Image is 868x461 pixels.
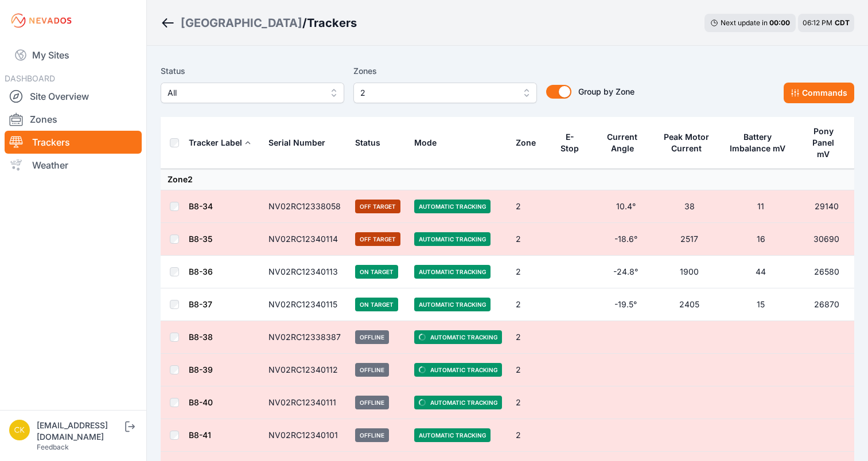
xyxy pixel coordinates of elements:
h3: Trackers [307,15,357,31]
td: 44 [723,256,799,288]
td: 38 [656,190,722,223]
td: 11 [723,190,799,223]
button: Serial Number [268,129,334,157]
button: Peak Motor Current [663,123,715,162]
td: 2 [509,288,552,321]
td: Zone 2 [161,169,854,190]
td: 2 [509,190,552,223]
label: Zones [353,64,537,78]
td: NV02RC12340111 [262,386,348,419]
td: 1900 [656,256,722,288]
td: 2 [509,386,552,419]
button: Status [355,129,390,157]
div: Current Angle [602,131,642,154]
button: Zone [516,129,545,157]
td: 2 [509,354,552,386]
td: 2 [509,321,552,354]
div: Battery Imbalance mV [730,131,785,154]
div: Mode [414,137,437,149]
a: B8-40 [189,397,213,407]
td: NV02RC12340113 [262,256,348,288]
div: Status [355,137,380,149]
td: 10.4° [595,190,656,223]
span: Automatic Tracking [414,232,491,246]
span: On Target [355,265,398,279]
td: NV02RC12340114 [262,223,348,256]
span: Offline [355,428,389,442]
span: Automatic Tracking [414,396,502,409]
span: Automatic Tracking [414,428,491,442]
div: Tracker Label [189,137,242,149]
a: My Sites [5,41,142,69]
td: NV02RC12340115 [262,288,348,321]
button: All [161,83,344,103]
span: Off Target [355,200,400,213]
td: 2 [509,256,552,288]
button: 2 [353,83,537,103]
td: 2517 [656,223,722,256]
td: 29140 [799,190,854,223]
span: Automatic Tracking [414,265,491,279]
td: 30690 [799,223,854,256]
button: Tracker Label [189,129,251,157]
nav: Breadcrumb [161,8,357,38]
span: Automatic Tracking [414,363,502,377]
button: Pony Panel mV [806,118,847,168]
td: 15 [723,288,799,321]
a: B8-39 [189,365,213,374]
span: / [302,15,307,31]
span: All [168,86,321,100]
span: Offline [355,330,389,344]
a: Feedback [37,443,69,451]
div: Peak Motor Current [663,131,709,154]
a: Site Overview [5,85,142,108]
span: Automatic Tracking [414,298,491,311]
a: B8-37 [189,299,212,309]
img: Nevados [9,11,73,30]
a: Zones [5,108,142,131]
td: -18.6° [595,223,656,256]
span: On Target [355,298,398,311]
div: Serial Number [268,137,325,149]
td: 26580 [799,256,854,288]
td: NV02RC12338387 [262,321,348,354]
td: NV02RC12340112 [262,354,348,386]
a: B8-35 [189,234,212,244]
label: Status [161,64,344,78]
button: Mode [414,129,446,157]
span: 06:12 PM [803,18,832,27]
span: Automatic Tracking [414,330,502,344]
button: Battery Imbalance mV [730,123,792,162]
a: B8-36 [189,267,213,276]
td: -24.8° [595,256,656,288]
td: 2 [509,419,552,452]
div: [GEOGRAPHIC_DATA] [181,15,302,31]
a: B8-41 [189,430,211,440]
span: DASHBOARD [5,73,55,83]
div: Pony Panel mV [806,126,841,160]
span: Offline [355,396,389,409]
button: Commands [784,83,854,103]
div: Zone [516,137,536,149]
a: Weather [5,154,142,177]
a: Trackers [5,131,142,154]
td: 16 [723,223,799,256]
div: 00 : 00 [769,18,790,28]
td: 2405 [656,288,722,321]
span: Off Target [355,232,400,246]
a: B8-38 [189,332,213,342]
span: Automatic Tracking [414,200,491,213]
div: [EMAIL_ADDRESS][DOMAIN_NAME] [37,420,123,443]
span: Next update in [721,18,768,27]
td: NV02RC12340101 [262,419,348,452]
span: 2 [360,86,514,100]
span: Group by Zone [578,87,635,96]
span: Offline [355,363,389,377]
button: E-Stop [559,123,589,162]
span: CDT [835,18,850,27]
a: B8-34 [189,201,213,211]
td: 26870 [799,288,854,321]
td: NV02RC12338058 [262,190,348,223]
div: E-Stop [559,131,581,154]
td: -19.5° [595,288,656,321]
